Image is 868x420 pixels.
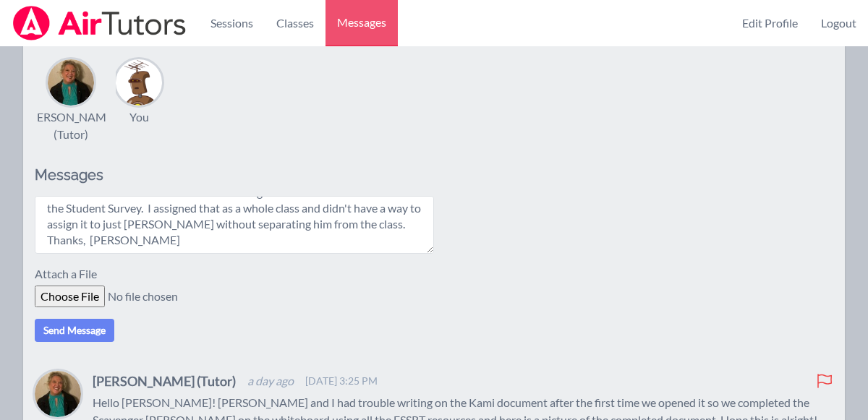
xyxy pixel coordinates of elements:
[12,6,187,40] img: Airtutors Logo
[35,319,114,342] button: Send Message
[26,108,116,143] div: [PERSON_NAME] (Tutor)
[35,166,434,184] h2: Messages
[35,371,81,417] img: Amy Ayers
[305,374,378,388] span: [DATE] 3:25 PM
[93,371,236,391] h4: [PERSON_NAME] (Tutor)
[116,59,162,106] img: Tiffany Haig
[129,108,149,126] div: You
[35,196,434,254] textarea: That works for me thank you! I am new to some of the online formatting and so I will be as flexib...
[48,59,94,106] img: Amy Ayers
[337,14,386,31] span: Messages
[247,372,294,390] span: a day ago
[35,265,106,286] label: Attach a File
